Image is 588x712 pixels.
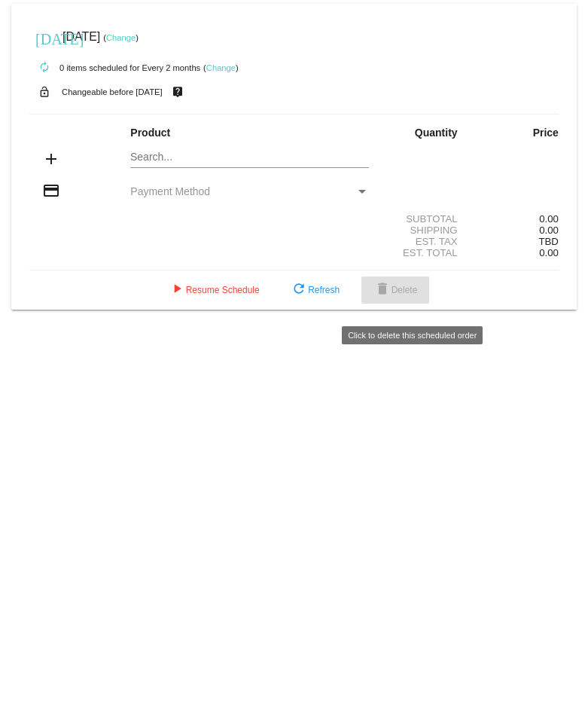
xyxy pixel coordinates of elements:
strong: Quantity [415,127,458,139]
mat-select: Payment Method [130,185,369,197]
mat-icon: credit_card [42,182,60,200]
mat-icon: [DATE] [35,29,53,47]
span: TBD [539,236,559,247]
small: ( ) [203,63,239,72]
mat-icon: play_arrow [168,281,186,299]
div: Shipping [382,225,471,236]
mat-icon: autorenew [35,59,53,77]
span: 0.00 [539,247,559,258]
a: Change [206,63,236,72]
span: Resume Schedule [168,285,260,295]
mat-icon: add [42,150,60,168]
a: Change [106,33,136,42]
span: Payment Method [130,185,210,197]
span: 0.00 [539,225,559,236]
input: Search... [130,151,369,163]
div: Est. Tax [382,236,471,247]
button: Resume Schedule [156,277,272,304]
mat-icon: delete [373,281,391,299]
div: Subtotal [382,213,471,225]
span: Refresh [290,285,340,295]
mat-icon: live_help [169,82,187,102]
small: 0 items scheduled for Every 2 months [29,63,200,72]
mat-icon: refresh [290,281,308,299]
strong: Price [533,127,559,139]
button: Refresh [278,277,352,304]
span: Delete [373,285,418,295]
small: Changeable before [DATE] [62,87,163,96]
mat-icon: lock_open [35,82,53,102]
small: ( ) [103,33,139,42]
strong: Product [130,127,170,139]
div: Est. Total [382,247,471,258]
button: Delete [361,277,430,304]
div: 0.00 [471,213,559,225]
